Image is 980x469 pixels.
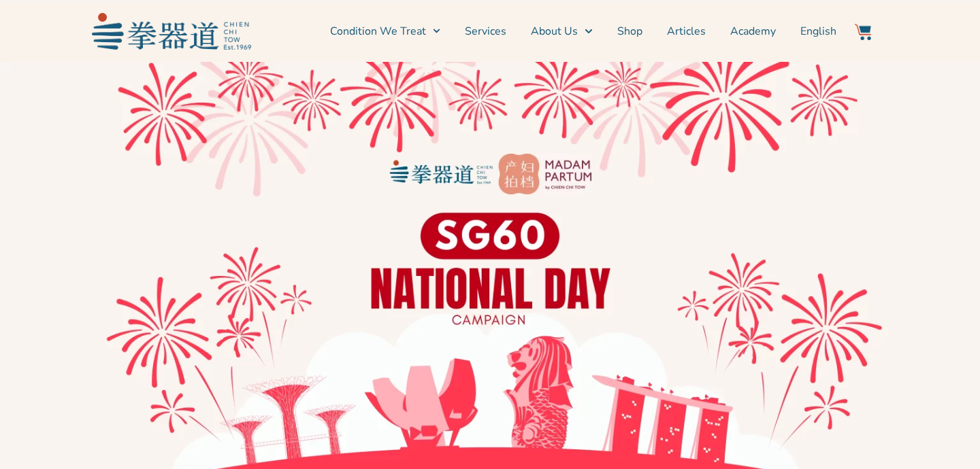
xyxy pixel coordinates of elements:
nav: Menu [258,14,836,48]
a: Articles [667,14,706,48]
a: Services [465,14,506,48]
a: Shop [617,14,642,48]
a: About Us [531,14,592,48]
img: Website Icon-03 [855,24,871,40]
a: Academy [730,14,776,48]
a: Condition We Treat [330,14,440,48]
span: English [800,23,836,39]
a: English [800,14,836,48]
